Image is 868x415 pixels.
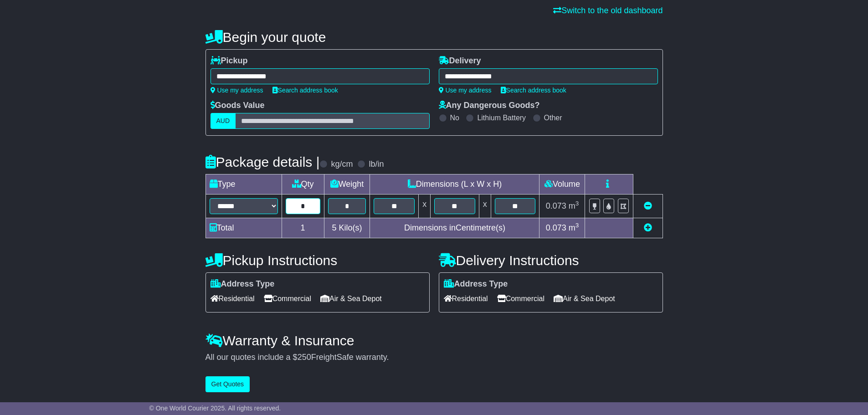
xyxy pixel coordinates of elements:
[477,113,526,122] label: Lithium Battery
[324,218,370,238] td: Kilo(s)
[569,201,579,210] span: m
[205,30,663,45] h4: Begin your quote
[370,218,539,238] td: Dimensions in Centimetre(s)
[211,56,248,66] label: Pickup
[546,201,566,210] span: 0.073
[575,200,579,207] sup: 3
[450,113,459,122] label: No
[298,353,311,362] span: 250
[554,292,615,306] span: Air & Sea Depot
[419,195,431,218] td: x
[324,174,370,195] td: Weight
[369,159,384,169] label: lb/in
[205,218,282,238] td: Total
[444,279,508,289] label: Address Type
[439,87,492,94] a: Use my address
[211,292,255,306] span: Residential
[331,159,353,169] label: kg/cm
[444,292,488,306] span: Residential
[272,87,338,94] a: Search address book
[439,253,663,268] h4: Delivery Instructions
[211,87,263,94] a: Use my address
[644,223,652,232] a: Add new item
[439,101,540,111] label: Any Dangerous Goods?
[575,222,579,229] sup: 3
[539,174,585,195] td: Volume
[644,201,652,210] a: Remove this item
[501,87,566,94] a: Search address book
[205,174,282,195] td: Type
[211,113,236,129] label: AUD
[205,154,320,169] h4: Package details |
[479,195,491,218] td: x
[282,218,324,238] td: 1
[211,101,265,111] label: Goods Value
[320,292,382,306] span: Air & Sea Depot
[497,292,544,306] span: Commercial
[205,253,430,268] h4: Pickup Instructions
[553,6,663,15] a: Switch to the old dashboard
[264,292,311,306] span: Commercial
[544,113,562,122] label: Other
[370,174,539,195] td: Dimensions (L x W x H)
[332,223,336,232] span: 5
[546,223,566,232] span: 0.073
[149,405,281,412] span: © One World Courier 2025. All rights reserved.
[282,174,324,195] td: Qty
[439,56,481,66] label: Delivery
[205,333,663,348] h4: Warranty & Insurance
[205,376,250,392] button: Get Quotes
[205,353,663,363] div: All our quotes include a $ FreightSafe warranty.
[211,279,275,289] label: Address Type
[569,223,579,232] span: m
